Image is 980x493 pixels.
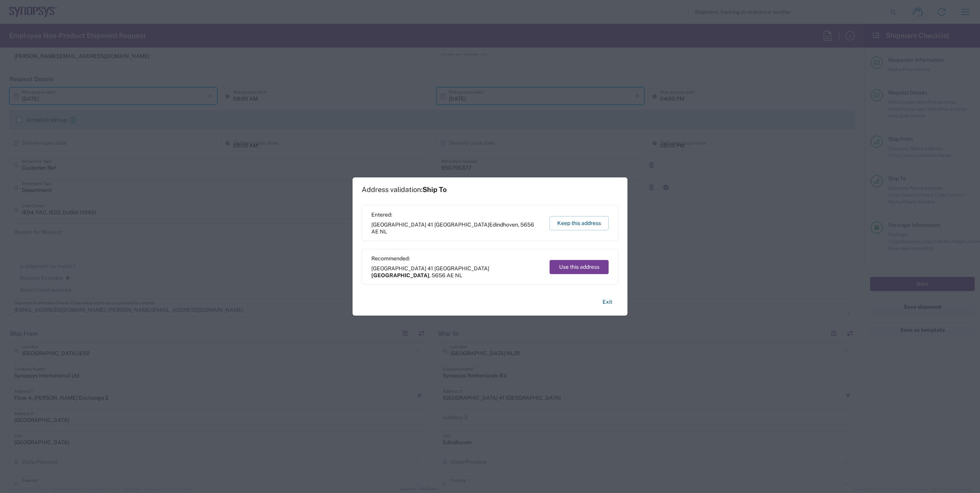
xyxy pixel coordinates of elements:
[550,260,609,274] button: Use this address
[371,272,429,278] span: [GEOGRAPHIC_DATA]
[371,255,542,262] span: Recommended:
[550,216,609,230] button: Keep this address
[362,185,447,194] h1: Address validation:
[371,221,542,235] span: [GEOGRAPHIC_DATA] 41 [GEOGRAPHIC_DATA] ,
[596,295,618,309] button: Exit
[432,272,454,278] span: 5656 AE
[489,222,518,228] span: Edindhoven
[422,185,447,194] span: Ship To
[371,265,542,279] span: [GEOGRAPHIC_DATA] 41 [GEOGRAPHIC_DATA] ,
[455,272,462,278] span: NL
[371,211,542,218] span: Entered:
[380,228,387,235] span: NL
